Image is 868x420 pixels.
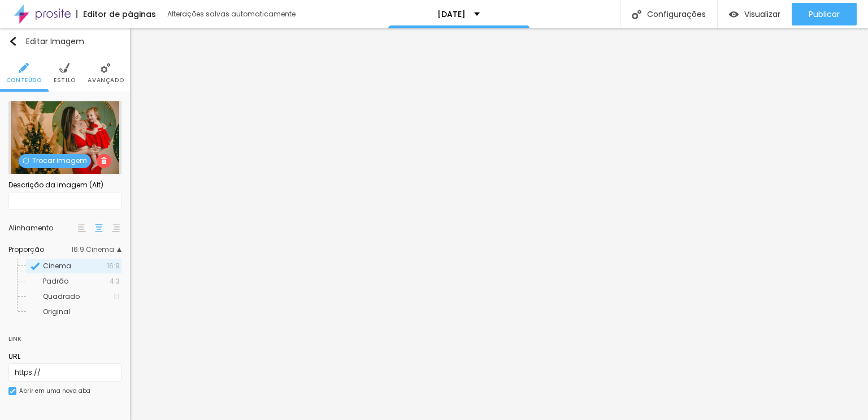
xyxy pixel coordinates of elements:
button: Visualizar [718,3,792,25]
span: Conteúdo [6,78,42,83]
p: [DATE] [437,10,466,18]
span: Trocar imagem [19,154,91,168]
img: paragraph-center-align.svg [95,224,103,232]
span: 4:3 [110,278,120,285]
img: Icone [59,63,70,73]
img: paragraph-right-align.svg [112,224,120,232]
span: 1:1 [114,293,120,300]
iframe: Editor [130,28,868,420]
div: Descrição da imagem (Alt) [8,180,121,190]
img: Icone [8,37,18,46]
div: Proporção [8,246,71,253]
img: view-1.svg [729,10,739,19]
div: Link [8,332,21,345]
div: Alinhamento [8,225,76,232]
div: URL [8,352,121,362]
img: Icone [23,157,29,164]
span: Original [43,307,70,316]
img: Icone [101,63,111,73]
img: Icone [31,262,40,271]
img: Icone [19,63,29,73]
button: Publicar [792,3,857,25]
span: Cinema [43,261,71,271]
img: paragraph-left-align.svg [78,224,86,232]
div: Link [8,325,121,346]
div: Editor de páginas [76,10,156,18]
span: Avançado [88,78,124,83]
span: Publicar [809,10,840,19]
span: Quadrado [43,292,80,301]
span: Padrão [43,276,68,286]
div: Editar Imagem [8,37,84,46]
div: Alterações salvas automaticamente [167,11,297,18]
img: Icone [101,157,107,164]
span: Visualizar [744,10,780,19]
span: Estilo [54,78,76,83]
img: Icone [10,388,15,394]
span: 16:9 Cinema [71,246,121,253]
div: Abrir em uma nova aba [19,388,90,394]
img: Icone [632,10,641,19]
span: 16:9 [107,263,120,269]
